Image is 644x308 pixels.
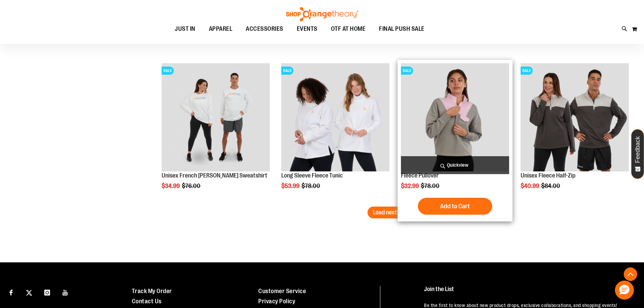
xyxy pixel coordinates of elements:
[401,67,413,75] span: SALE
[440,203,470,210] span: Add to Cart
[162,183,181,189] span: $34.99
[281,172,343,179] a: Long Sleeve Fleece Tunic
[59,286,71,298] a: Visit our Youtube page
[258,288,306,294] a: Customer Service
[162,63,270,171] img: Unisex French Terry Crewneck Sweatshirt primary image
[517,60,632,207] div: product
[331,21,366,37] span: OTF AT HOME
[41,286,53,298] a: Visit our Instagram page
[521,63,629,172] a: Product image for Unisex Fleece Half ZipSALE
[373,209,412,216] span: Load next items
[521,183,540,189] span: $40.99
[26,290,32,296] img: Twitter
[401,63,509,172] a: Product image for Fleece PulloverSALE
[258,298,295,305] a: Privacy Policy
[162,67,174,75] span: SALE
[401,63,509,171] img: Product image for Fleece Pullover
[202,21,239,37] a: APPAREL
[281,67,293,75] span: SALE
[246,21,283,37] span: ACCESSORIES
[424,286,628,299] h4: Join the List
[372,21,431,37] a: FINAL PUSH SALE
[631,129,644,179] button: Feedback - Show survey
[401,172,439,179] a: Fleece Pullover
[158,60,273,207] div: product
[379,21,425,37] span: FINAL PUSH SALE
[401,183,420,189] span: $32.99
[624,267,637,281] button: Back To Top
[162,63,270,172] a: Unisex French Terry Crewneck Sweatshirt primary imageSALE
[162,172,267,179] a: Unisex French [PERSON_NAME] Sweatshirt
[5,286,17,298] a: Visit our Facebook page
[132,288,172,294] a: Track My Order
[281,63,389,171] img: Product image for Fleece Long Sleeve
[521,172,575,179] a: Unisex Fleece Half-Zip
[635,136,641,163] span: Feedback
[290,21,324,37] a: EVENTS
[324,21,373,37] a: OTF AT HOME
[615,281,634,300] button: Hello, have a question? Let’s chat.
[541,183,561,189] span: $84.00
[281,183,301,189] span: $53.99
[421,183,440,189] span: $78.00
[23,286,35,298] a: Visit our X page
[239,21,290,37] a: ACCESSORIES
[418,198,492,215] button: Add to Cart
[521,63,629,171] img: Product image for Unisex Fleece Half Zip
[209,21,233,37] span: APPAREL
[182,183,201,189] span: $76.00
[401,156,509,174] a: Quickview
[521,67,533,75] span: SALE
[297,21,317,37] span: EVENTS
[302,183,321,189] span: $78.00
[175,21,195,37] span: JUST IN
[398,60,512,221] div: product
[132,298,162,305] a: Contact Us
[285,7,359,21] img: Shop Orangetheory
[367,207,418,218] button: Load next items
[278,60,393,207] div: product
[168,21,202,37] a: JUST IN
[281,63,389,172] a: Product image for Fleece Long SleeveSALE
